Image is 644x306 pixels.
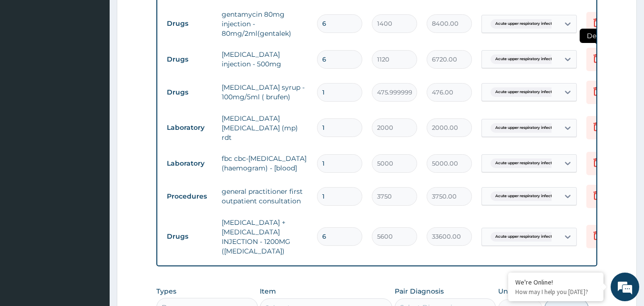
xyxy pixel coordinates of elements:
[18,48,39,72] img: d_794563401_company_1708531726252_794563401
[5,204,182,238] textarea: Type your message and hit 'Enter'
[395,286,444,296] label: Pair Diagnosis
[217,149,312,178] td: fbc cbc-[MEDICAL_DATA] (haemogram) - [blood]
[491,87,560,97] span: Acute upper respiratory infect...
[55,92,132,189] span: We're online!
[162,119,217,137] td: Laboratory
[515,278,596,286] div: We're Online!
[580,29,616,43] span: Delete
[515,288,596,296] p: How may I help you today?
[491,54,560,64] span: Acute upper respiratory infect...
[162,84,217,101] td: Drugs
[260,286,276,296] label: Item
[162,188,217,205] td: Procedures
[162,228,217,245] td: Drugs
[217,182,312,211] td: general practitioner first outpatient consultation
[162,15,217,32] td: Drugs
[491,232,560,242] span: Acute upper respiratory infect...
[162,51,217,68] td: Drugs
[491,158,560,168] span: Acute upper respiratory infect...
[217,45,312,74] td: [MEDICAL_DATA] injection - 500mg
[162,155,217,172] td: Laboratory
[217,213,312,261] td: [MEDICAL_DATA] + [MEDICAL_DATA] INJECTION - 1200MG ([MEDICAL_DATA])
[491,123,560,133] span: Acute upper respiratory infect...
[491,191,560,201] span: Acute upper respiratory infect...
[217,78,312,106] td: [MEDICAL_DATA] syrup - 100mg/5ml ( brufen)
[50,53,160,66] div: Chat with us now
[217,5,312,43] td: gentamycin 80mg injection - 80mg/2ml(gentalek)
[491,19,560,29] span: Acute upper respiratory infect...
[498,286,532,296] label: Unit Price
[156,5,179,28] div: Minimize live chat window
[156,287,176,295] label: Types
[217,109,312,147] td: [MEDICAL_DATA] [MEDICAL_DATA] (mp) rdt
